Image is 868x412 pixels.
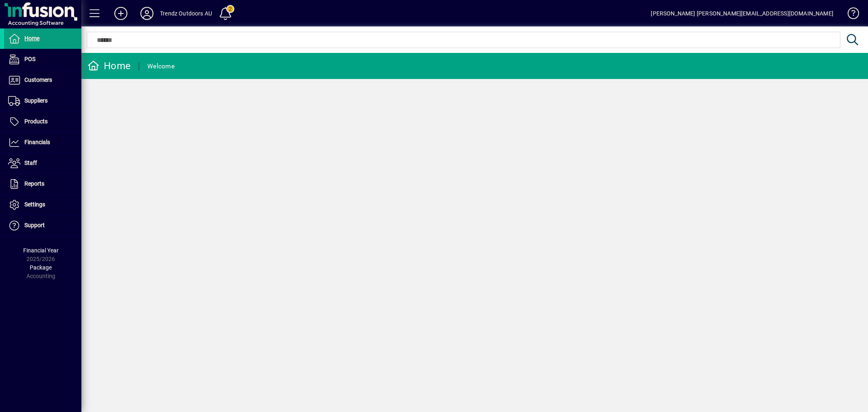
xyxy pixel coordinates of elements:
a: Customers [4,70,81,90]
span: POS [24,56,35,62]
a: Financials [4,132,81,153]
span: Reports [24,180,44,187]
span: Settings [24,201,45,208]
button: Profile [134,6,160,21]
span: Suppliers [24,97,48,104]
span: Staff [24,160,37,166]
a: Knowledge Base [842,2,858,28]
span: Financials [24,139,50,145]
a: Products [4,112,81,132]
span: Support [24,222,45,228]
div: Home [87,59,131,72]
a: Suppliers [4,91,81,111]
a: Settings [4,195,81,215]
a: Reports [4,174,81,194]
div: Trendz Outdoors AU [160,7,212,20]
a: POS [4,49,81,70]
a: Staff [4,153,81,173]
span: Customers [24,77,52,83]
span: Home [24,35,39,42]
span: Package [30,264,52,271]
button: Add [108,6,134,21]
span: Products [24,118,48,125]
span: Financial Year [23,247,59,254]
div: Welcome [147,60,175,73]
a: Support [4,215,81,236]
div: [PERSON_NAME] [PERSON_NAME][EMAIL_ADDRESS][DOMAIN_NAME] [651,7,833,20]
